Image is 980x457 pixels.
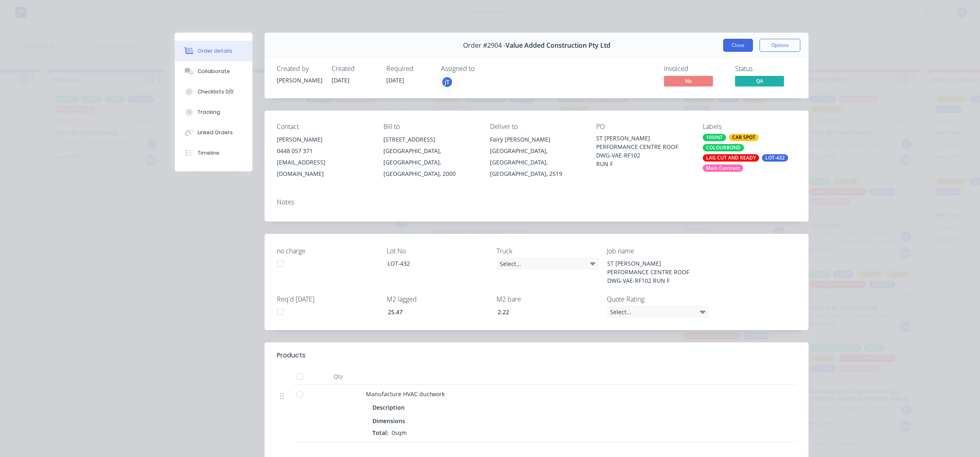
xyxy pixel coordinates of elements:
div: Invoiced [664,65,725,73]
span: Dimensions [372,417,405,425]
div: [GEOGRAPHIC_DATA], [GEOGRAPHIC_DATA], [GEOGRAPHIC_DATA], 2519 [490,145,584,180]
div: Status [735,65,796,73]
label: Quote Rating [607,294,709,304]
div: 0448 057 371 [277,145,370,157]
div: [PERSON_NAME] [277,134,370,145]
label: no charge [277,246,379,256]
button: Close [723,39,753,52]
div: Checklists 0/0 [198,88,234,95]
div: [STREET_ADDRESS] [383,134,477,145]
button: Options [759,39,800,52]
div: ST [PERSON_NAME] PERFORMANCE CENTRE ROOF DWG-VAE-RF102 RUN F [596,134,690,168]
div: Created [332,65,376,73]
button: Tracking [175,102,252,122]
div: Select... [607,306,709,318]
div: Created by [277,65,322,73]
button: jT [441,76,453,88]
div: Bill to [383,123,477,131]
div: LOT-432 [381,257,483,269]
button: Order details [175,41,252,61]
div: Tracking [198,109,220,116]
button: Checklists 0/0 [175,82,252,102]
div: [EMAIL_ADDRESS][DOMAIN_NAME] [277,157,370,180]
div: PO [596,123,690,131]
div: Description [372,402,408,413]
input: Enter number... [491,306,599,318]
div: Notes [277,198,796,206]
label: M2 bare [497,294,599,304]
span: [DATE] [386,76,404,84]
div: CAR SPOT [729,134,759,141]
div: [STREET_ADDRESS][GEOGRAPHIC_DATA], [GEOGRAPHIC_DATA], [GEOGRAPHIC_DATA], 2000 [383,134,477,180]
div: Products [277,351,305,360]
div: Main Contract [703,164,743,172]
div: [PERSON_NAME] [277,76,322,84]
span: Total: [372,429,388,437]
div: Fairy [PERSON_NAME] [490,134,584,145]
div: [GEOGRAPHIC_DATA], [GEOGRAPHIC_DATA], [GEOGRAPHIC_DATA], 2000 [383,145,477,180]
button: Collaborate [175,61,252,82]
span: Order #2904 - [463,42,506,49]
div: Contact [277,123,370,131]
label: Lot No [387,246,489,256]
div: Deliver to [490,123,584,131]
button: Timeline [175,143,252,163]
label: Req'd [DATE] [277,294,379,304]
span: Value Added Construction Pty Ltd [506,42,610,49]
input: Enter number... [381,306,489,318]
div: Required [386,65,431,73]
span: No [664,76,713,86]
label: M2 lagged [387,294,489,304]
button: Linked Orders [175,122,252,143]
div: Linked Orders [198,129,233,136]
div: LAG CUT AND READY [703,154,759,162]
span: 0sqm [388,429,410,437]
div: Qty [314,368,363,385]
div: Labels [703,123,796,131]
div: Order details [198,47,232,55]
div: Fairy [PERSON_NAME][GEOGRAPHIC_DATA], [GEOGRAPHIC_DATA], [GEOGRAPHIC_DATA], 2519 [490,134,584,180]
label: Job name [607,246,709,256]
div: Select... [497,257,599,270]
span: [DATE] [332,76,350,84]
div: ST [PERSON_NAME] PERFORMANCE CENTRE ROOF DWG-VAE-RF102 RUN F [601,257,703,286]
button: QA [735,76,784,88]
div: [PERSON_NAME]0448 057 371[EMAIL_ADDRESS][DOMAIN_NAME] [277,134,370,180]
div: Collaborate [198,68,230,75]
span: QA [735,76,784,86]
div: COLOURBOND [703,144,744,151]
div: 100INT [703,134,726,141]
div: Assigned to [441,65,523,73]
span: Manufacture HVAC ductwork [366,390,445,398]
div: LOT-432 [762,154,788,162]
div: Timeline [198,149,219,157]
label: Truck [497,246,599,256]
